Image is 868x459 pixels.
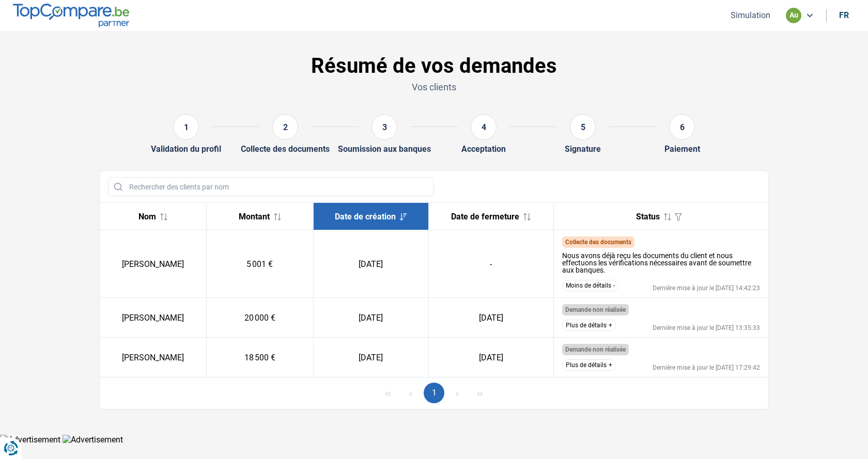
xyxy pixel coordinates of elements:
[400,383,421,403] button: Previous Page
[653,325,760,331] div: Dernière mise à jour le [DATE] 13:35:33
[173,114,199,140] div: 1
[664,144,700,154] div: Paiement
[471,114,497,140] div: 4
[839,10,849,20] div: fr
[562,320,616,331] button: Plus de détails
[13,4,129,27] img: TopCompare.be
[338,144,431,154] div: Soumission aux banques
[565,346,626,353] span: Demande non réalisée
[562,252,761,274] div: Nous avons déjà reçu les documents du client et nous effectuons les vérifications nécessaires ava...
[727,10,773,21] button: Simulation
[669,114,695,140] div: 6
[565,239,631,246] span: Collecte des documents
[335,212,396,221] span: Date de création
[562,280,618,291] button: Moins de détails
[99,54,769,78] h1: Résumé de vos demandes
[272,114,298,140] div: 2
[565,144,601,154] div: Signature
[461,144,506,154] div: Acceptation
[565,306,626,313] span: Demande non réalisée
[239,212,270,221] span: Montant
[207,298,314,338] td: 20 000 €
[562,359,616,371] button: Plus de détails
[451,212,519,221] span: Date de fermeture
[371,114,397,140] div: 3
[151,144,221,154] div: Validation du profil
[100,230,207,298] td: [PERSON_NAME]
[429,298,553,338] td: [DATE]
[470,383,490,403] button: Last Page
[241,144,330,154] div: Collecte des documents
[207,230,314,298] td: 5 001 €
[429,338,553,377] td: [DATE]
[653,365,760,371] div: Dernière mise à jour le [DATE] 17:29:42
[636,212,660,221] span: Status
[786,8,801,23] div: au
[570,114,596,140] div: 5
[207,338,314,377] td: 18 500 €
[447,383,468,403] button: Next Page
[100,338,207,377] td: [PERSON_NAME]
[378,383,398,403] button: First Page
[138,212,156,221] span: Nom
[424,383,444,403] button: Page 1
[429,230,553,298] td: -
[653,285,760,291] div: Dernière mise à jour le [DATE] 14:42:23
[313,298,428,338] td: [DATE]
[99,81,769,93] p: Vos clients
[313,230,428,298] td: [DATE]
[313,338,428,377] td: [DATE]
[108,177,434,196] input: Rechercher des clients par nom
[63,435,123,445] img: Advertisement
[100,298,207,338] td: [PERSON_NAME]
